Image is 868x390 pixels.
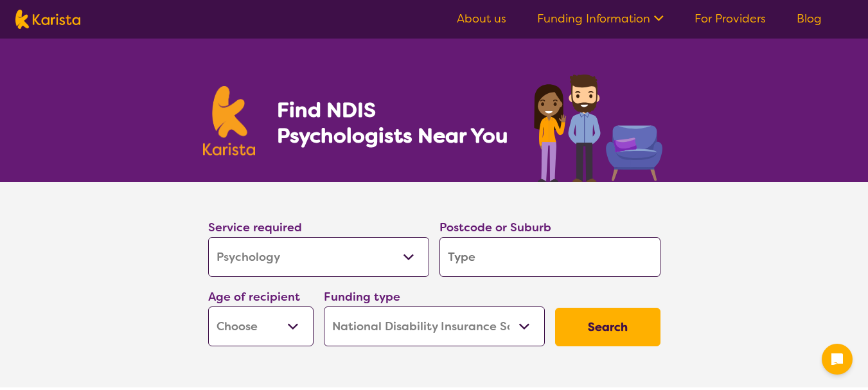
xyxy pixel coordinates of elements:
button: Search [555,308,660,346]
input: Type [439,237,660,277]
a: About us [457,11,506,26]
label: Funding type [324,289,400,305]
img: Karista logo [203,86,256,155]
label: Service required [208,220,302,235]
a: Funding Information [537,11,664,26]
img: psychology [529,69,666,182]
a: For Providers [695,11,766,26]
label: Postcode or Suburb [439,220,551,235]
label: Age of recipient [208,289,300,305]
img: Karista logo [15,10,80,29]
a: Blog [797,11,822,26]
h1: Find NDIS Psychologists Near You [277,97,515,148]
